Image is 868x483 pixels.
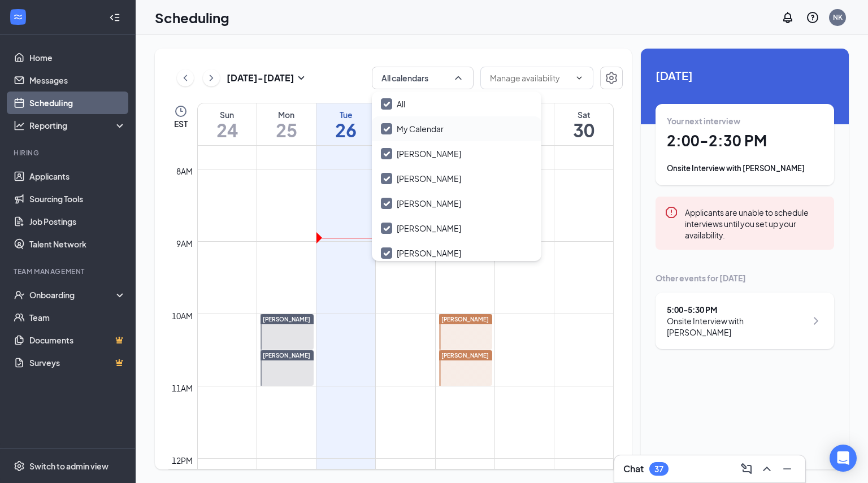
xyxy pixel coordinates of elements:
h1: 24 [198,120,257,140]
svg: SmallChevronDown [294,71,308,85]
div: Switch to admin view [29,460,108,472]
svg: Settings [605,71,618,85]
svg: Analysis [14,120,25,131]
button: Minimize [778,460,796,478]
svg: UserCheck [14,289,25,301]
div: Team Management [14,267,124,276]
svg: Error [665,206,678,219]
div: 10am [170,310,195,322]
a: Home [29,46,126,69]
span: [PERSON_NAME] [263,316,310,323]
div: 12pm [170,454,195,467]
a: Applicants [29,165,126,188]
a: Talent Network [29,233,126,255]
button: All calendarsChevronUp [372,67,474,89]
a: Team [29,306,126,329]
a: August 24, 2025 [198,103,257,145]
div: Onsite Interview with [PERSON_NAME] [667,163,823,174]
a: DocumentsCrown [29,329,126,351]
input: Manage availability [490,72,570,84]
div: Onboarding [29,289,116,301]
span: [PERSON_NAME] [441,352,489,359]
svg: ChevronDown [575,73,584,82]
svg: ChevronUp [453,72,464,84]
span: EST [174,118,188,129]
span: [PERSON_NAME] [263,352,310,359]
svg: Settings [14,460,25,472]
div: Open Intercom Messenger [830,445,857,472]
a: Job Postings [29,210,126,233]
svg: ChevronLeft [180,71,191,85]
button: ChevronRight [203,69,220,86]
a: Scheduling [29,92,126,114]
h1: 2:00 - 2:30 PM [667,131,823,150]
div: Reporting [29,120,127,131]
svg: Minimize [780,462,794,476]
svg: Notifications [781,11,795,24]
div: 11am [170,382,195,394]
div: 5:00 - 5:30 PM [667,304,806,315]
h3: [DATE] - [DATE] [227,72,294,84]
h1: Scheduling [155,8,229,27]
a: August 30, 2025 [554,103,613,145]
div: 9am [174,237,195,250]
svg: WorkstreamLogo [12,11,24,23]
svg: ComposeMessage [740,462,753,476]
div: Mon [257,109,316,120]
h1: 25 [257,120,316,140]
svg: QuestionInfo [806,11,819,24]
svg: ChevronRight [206,71,217,85]
span: [DATE] [656,67,834,84]
svg: ChevronRight [809,314,823,328]
a: August 26, 2025 [316,103,375,145]
h1: 26 [316,120,375,140]
div: 37 [654,464,663,474]
a: SurveysCrown [29,351,126,374]
a: August 25, 2025 [257,103,316,145]
span: [PERSON_NAME] [441,316,489,323]
svg: Collapse [109,12,120,23]
h3: Chat [623,463,644,475]
div: 8am [174,165,195,177]
svg: ChevronUp [760,462,774,476]
div: Other events for [DATE] [656,272,834,284]
div: Your next interview [667,115,823,127]
div: Applicants are unable to schedule interviews until you set up your availability. [685,206,825,241]
div: Sat [554,109,613,120]
svg: Clock [174,105,188,118]
a: Sourcing Tools [29,188,126,210]
div: Sun [198,109,257,120]
button: ChevronUp [758,460,776,478]
div: NK [833,12,843,22]
h1: 30 [554,120,613,140]
button: Settings [600,67,623,89]
button: ChevronLeft [177,69,194,86]
button: ComposeMessage [737,460,756,478]
div: Hiring [14,148,124,158]
div: Onsite Interview with [PERSON_NAME] [667,315,806,338]
a: Messages [29,69,126,92]
div: Tue [316,109,375,120]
